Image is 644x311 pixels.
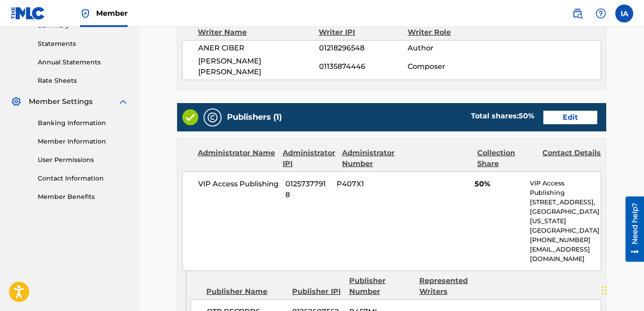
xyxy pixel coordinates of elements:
div: Administrator IPI [283,148,335,169]
span: [PERSON_NAME] [PERSON_NAME] [198,56,319,77]
p: [STREET_ADDRESS], [530,198,601,207]
img: Valid [182,109,198,125]
a: Public Search [568,5,586,23]
a: Banking Information [38,118,129,128]
p: [GEOGRAPHIC_DATA] [530,226,601,235]
p: [EMAIL_ADDRESS][DOMAIN_NAME] [530,245,601,264]
span: ANER CIBER [198,43,319,54]
a: Edit [543,111,597,124]
span: P407X1 [337,179,397,189]
div: Total shares: [471,111,534,122]
div: Represented Writers [419,275,483,297]
p: VIP Access Publishing [530,179,601,198]
span: Composer [408,61,488,72]
iframe: Chat Widget [599,268,644,311]
a: Rate Sheets [38,76,129,86]
a: Member Benefits [38,192,129,202]
div: Publisher Name [206,286,285,297]
div: Publisher Number [349,275,413,297]
div: Drag [602,277,607,304]
div: User Menu [615,5,633,23]
h5: Publishers (1) [227,112,282,122]
img: help [595,8,606,19]
span: Member [96,8,128,18]
div: Writer Role [408,27,489,38]
div: Administrator Number [342,148,401,169]
div: Administrator Name [198,148,276,169]
a: Statements [38,39,129,49]
a: Member Information [38,137,129,146]
p: [PHONE_NUMBER] [530,235,601,245]
span: 50% [475,179,523,189]
span: 01218296548 [319,43,408,54]
img: Member Settings [11,96,22,107]
span: 01135874446 [319,61,408,72]
div: Collection Share [477,148,536,169]
a: Contact Information [38,174,129,183]
img: Top Rightsholder [80,8,91,19]
iframe: Resource Center [619,196,644,261]
span: Author [408,43,488,54]
span: Member Settings [29,96,93,107]
span: 50 % [519,112,534,120]
a: Annual Statements [38,58,129,67]
div: Writer IPI [319,27,408,38]
img: expand [118,96,129,107]
div: Publisher IPI [292,286,342,297]
div: Help [592,5,610,23]
img: MLC Logo [11,7,45,20]
div: Writer Name [198,27,319,38]
a: User Permissions [38,155,129,165]
span: VIP Access Publishing [198,179,279,189]
div: Contact Details [542,148,601,169]
div: Need help? [10,6,22,48]
img: Publishers [207,112,218,123]
span: 01257377918 [285,179,330,200]
p: [GEOGRAPHIC_DATA][US_STATE] [530,207,601,226]
img: search [572,8,583,19]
